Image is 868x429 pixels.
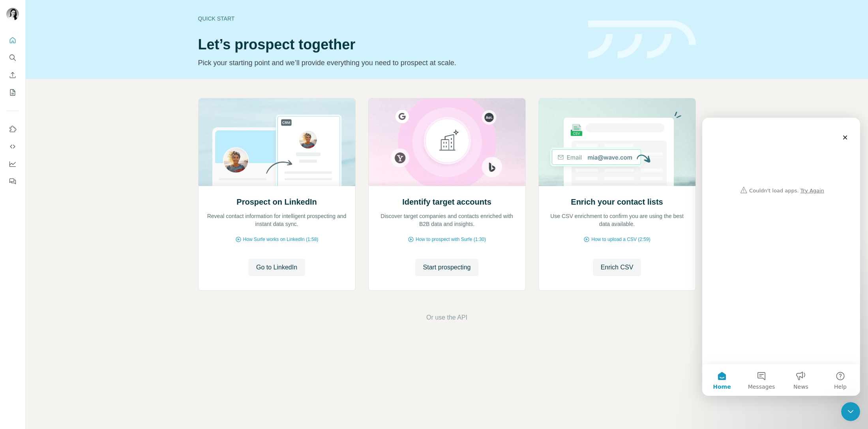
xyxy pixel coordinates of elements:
[593,259,641,276] button: Enrich CSV
[248,259,305,276] button: Go to LinkedIn
[6,68,19,82] button: Enrich CSV
[402,196,491,207] h2: Identify target accounts
[601,263,634,272] span: Enrich CSV
[588,21,696,59] img: banner
[547,212,688,228] p: Use CSV enrichment to confirm you are using the best data available.
[256,263,297,272] span: Go to LinkedIn
[243,236,319,243] span: How Surfe works on LinkedIn (1:58)
[198,57,579,68] p: Pick your starting point and we’ll provide everything you need to prospect at scale.
[6,157,19,171] button: Dashboard
[198,15,579,23] div: Quick start
[236,196,317,207] h2: Prospect on LinkedIn
[416,236,486,243] span: How to prospect with Surfe (1:30)
[6,122,19,136] button: Use Surfe on LinkedIn
[6,139,19,154] button: Use Surfe API
[571,196,663,207] h2: Enrich your contact lists
[198,37,579,53] h1: Let’s prospect together
[6,8,19,21] img: Avatar
[538,98,696,186] img: Enrich your contact lists
[377,212,517,228] p: Discover target companies and contacts enriched with B2B data and insights.
[6,174,19,188] button: Feedback
[702,118,860,396] iframe: Intercom live chat
[368,98,526,186] img: Identify target accounts
[206,212,347,228] p: Reveal contact information for intelligent prospecting and instant data sync.
[198,98,356,186] img: Prospect on LinkedIn
[6,85,19,100] button: My lists
[591,236,650,243] span: How to upload a CSV (2:59)
[841,402,860,421] iframe: Intercom live chat
[6,33,19,47] button: Quick start
[423,263,471,272] span: Start prospecting
[6,51,19,65] button: Search
[426,313,467,322] button: Or use the API
[415,259,479,276] button: Start prospecting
